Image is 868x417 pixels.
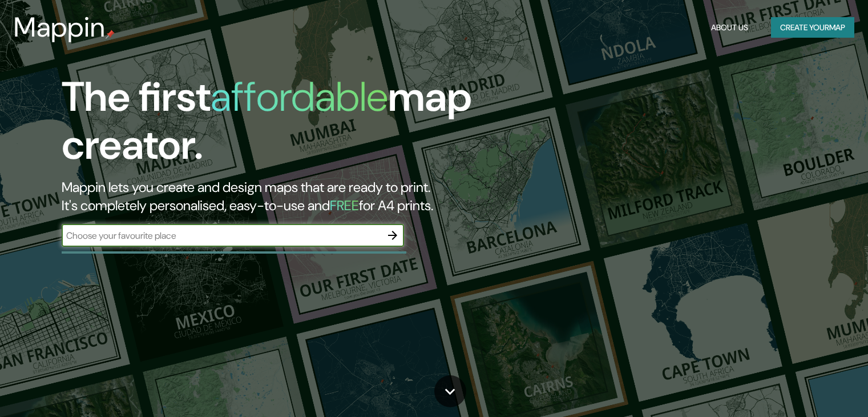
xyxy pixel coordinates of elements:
button: Create yourmap [771,17,854,38]
h3: Mappin [14,11,106,43]
h2: Mappin lets you create and design maps that are ready to print. It's completely personalised, eas... [62,178,496,215]
h5: FREE [330,197,359,214]
button: About Us [706,17,753,38]
img: mappin-pin [106,30,115,39]
h1: affordable [211,70,388,123]
input: Choose your favourite place [62,229,381,242]
h1: The first map creator. [62,73,496,178]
